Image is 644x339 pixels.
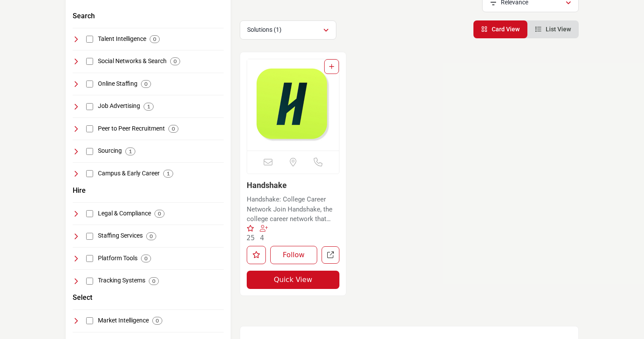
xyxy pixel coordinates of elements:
[146,232,156,240] div: 0 Results For Staffing Services
[322,246,339,264] a: Open handshake in new tab
[152,278,155,284] b: 0
[270,246,318,264] button: Follow
[125,148,135,155] div: 1 Results For Sourcing
[98,124,165,133] h4: Peer to Peer Recruitment: Recruitment methods leveraging existing employees' networks and relatio...
[170,57,180,65] div: 0 Results For Social Networks & Search
[473,20,527,38] li: Card View
[152,317,162,325] div: 0 Results For Market Intelligence
[153,36,156,42] b: 0
[86,148,93,155] input: Select Sourcing checkbox
[247,59,339,151] img: Handshake
[73,11,95,21] button: Search
[98,169,160,178] h4: Campus & Early Career: Programs and platforms focusing on recruitment and career development for ...
[247,246,266,264] button: Like listing
[167,171,170,177] b: 1
[247,225,254,232] i: Recommendations
[86,317,93,324] input: Select Market Intelligence checkbox
[158,211,161,217] b: 0
[147,104,150,110] b: 1
[247,26,282,34] p: Solutions (1)
[98,57,167,66] h4: Social Networks & Search: Platforms that combine social networking and search capabilities for re...
[260,224,270,243] div: Followers
[73,292,92,303] button: Select
[98,80,138,88] h4: Online Staffing: Digital platforms specializing in the staffing of temporary, contract, and conti...
[247,181,287,190] a: Handshake
[86,125,93,132] input: Select Peer to Peer Recruitment checkbox
[154,210,164,218] div: 0 Results For Legal & Compliance
[481,26,520,33] a: View Card
[535,26,571,33] a: View List
[144,103,154,111] div: 1 Results For Job Advertising
[129,148,132,154] b: 1
[174,58,177,64] b: 0
[144,255,148,262] b: 0
[86,233,93,240] input: Select Staffing Services checkbox
[86,278,93,285] input: Select Tracking Systems checkbox
[141,80,151,88] div: 0 Results For Online Staffing
[247,59,339,151] a: Open Listing in new tab
[156,318,159,324] b: 0
[98,102,140,111] h4: Job Advertising: Platforms and strategies for advertising job openings to attract a wide range of...
[240,20,336,40] button: Solutions (1)
[86,81,93,87] input: Select Online Staffing checkbox
[247,234,255,242] span: 25
[86,210,93,217] input: Select Legal & Compliance checkbox
[172,126,175,132] b: 0
[86,103,93,110] input: Select Job Advertising checkbox
[98,276,145,285] h4: Tracking Systems: Systems for tracking and managing candidate applications, interviews, and onboa...
[98,35,146,44] h4: Talent Intelligence: Intelligence and data-driven insights for making informed decisions in talen...
[98,209,151,218] h4: Legal & Compliance: Resources and services ensuring recruitment practices comply with legal and r...
[150,233,153,239] b: 0
[527,20,579,38] li: List View
[73,185,86,196] button: Hire
[163,170,173,178] div: 1 Results For Campus & Early Career
[168,125,178,133] div: 0 Results For Peer to Peer Recruitment
[149,277,159,285] div: 0 Results For Tracking Systems
[247,271,340,289] button: Quick View
[247,192,340,224] a: Handshake: College Career Network Join Handshake, the college career network that connects colleg...
[86,170,93,177] input: Select Campus & Early Career checkbox
[141,255,151,262] div: 0 Results For Platform Tools
[86,36,93,43] input: Select Talent Intelligence checkbox
[98,254,138,263] h4: Platform Tools: Software and tools designed to enhance operational efficiency and collaboration i...
[260,234,264,242] span: 4
[86,58,93,65] input: Select Social Networks & Search checkbox
[247,195,340,224] p: Handshake: College Career Network Join Handshake, the college career network that connects colleg...
[98,147,122,155] h4: Sourcing: Strategies and tools for identifying and engaging potential candidates for specific job...
[86,255,93,262] input: Select Platform Tools checkbox
[144,81,148,87] b: 0
[329,63,334,70] a: Add To List
[247,181,340,190] h3: Handshake
[546,26,571,33] span: List View
[98,232,143,240] h4: Staffing Services: Services and agencies focused on providing temporary, permanent, and specializ...
[492,26,520,33] span: Card View
[98,316,149,325] h4: Market Intelligence: Tools and services providing insights into labor market trends, talent pools...
[150,35,160,43] div: 0 Results For Talent Intelligence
